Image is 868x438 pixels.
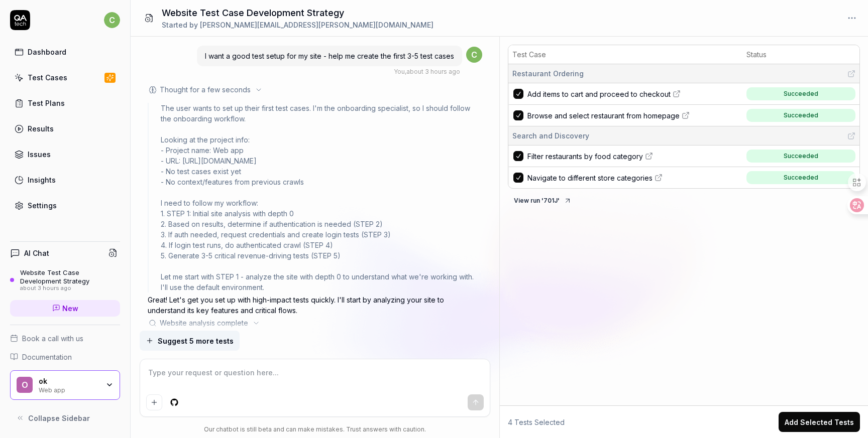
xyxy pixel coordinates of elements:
[10,170,120,190] a: Insights
[28,175,56,185] div: Insights
[10,268,120,291] a: Website Test Case Development Strategyabout 3 hours ago
[62,303,78,314] span: New
[39,385,99,393] div: Web app
[508,193,578,209] button: View run '701J'
[394,67,460,76] div: , about 3 hours ago
[28,98,65,108] div: Test Plans
[22,333,83,344] span: Book a call with us
[508,417,565,427] span: 4 Tests Selected
[200,21,433,29] span: [PERSON_NAME][EMAIL_ADDRESS][PERSON_NAME][DOMAIN_NAME]
[39,377,99,386] div: ok
[28,123,54,134] div: Results
[28,149,51,160] div: Issues
[140,425,490,434] div: Our chatbot is still beta and can make mistakes. Trust answers with caution.
[10,42,120,62] a: Dashboard
[784,111,818,120] div: Succeeded
[10,352,120,362] a: Documentation
[28,413,90,423] span: Collapse Sidebar
[28,200,57,211] div: Settings
[10,196,120,215] a: Settings
[160,318,248,328] div: Website analysis complete
[205,52,454,60] span: I want a good test setup for my site - help me create the first 3-5 test cases
[10,300,120,317] a: New
[17,377,33,393] span: o
[160,84,251,95] div: Thought for a few seconds
[20,268,120,285] div: Website Test Case Development Strategy
[24,248,49,258] h4: AI Chat
[104,12,120,28] span: c
[162,6,433,20] h1: Website Test Case Development Strategy
[10,93,120,113] a: Test Plans
[784,173,818,182] div: Succeeded
[527,151,740,162] a: Filter restaurants by food category
[10,370,120,400] button: ookWeb app
[10,144,120,164] a: Issues
[162,20,433,30] div: Started by
[508,195,578,205] a: View run '701J'
[527,89,740,99] a: Add items to cart and proceed to checkout
[466,47,482,63] span: c
[22,352,72,362] span: Documentation
[104,10,120,30] button: c
[140,331,240,351] button: Suggest 5 more tests
[784,89,818,98] div: Succeeded
[161,103,483,293] div: The user wants to set up their first test cases. I'm the onboarding specialist, so I should follo...
[158,336,234,346] span: Suggest 5 more tests
[20,285,120,292] div: about 3 hours ago
[527,173,653,183] span: Navigate to different store categories
[527,89,671,99] span: Add items to cart and proceed to checkout
[148,295,483,316] p: Great! Let's get you set up with high-impact tests quickly. I'll start by analyzing your site to ...
[10,119,120,138] a: Results
[394,68,405,75] span: You
[742,45,859,64] th: Status
[512,130,589,141] span: Search and Discovery
[527,110,740,121] a: Browse and select restaurant from homepage
[784,152,818,161] div: Succeeded
[10,68,120,87] a: Test Cases
[527,110,680,121] span: Browse and select restaurant from homepage
[527,151,643,162] span: Filter restaurants by food category
[508,45,742,64] th: Test Case
[28,47,66,57] div: Dashboard
[512,68,584,79] span: Restaurant Ordering
[146,394,162,410] button: Add attachment
[779,412,860,432] button: Add Selected Tests
[10,408,120,428] button: Collapse Sidebar
[10,333,120,344] a: Book a call with us
[28,72,67,83] div: Test Cases
[527,173,740,183] a: Navigate to different store categories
